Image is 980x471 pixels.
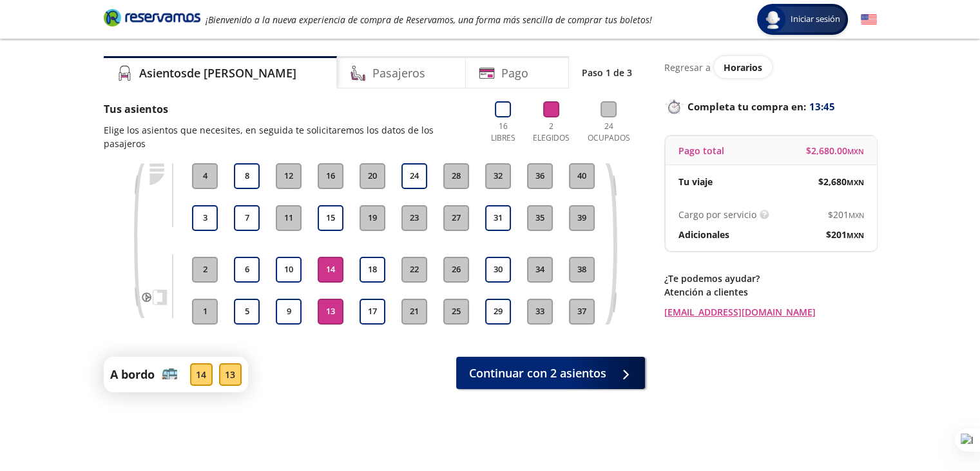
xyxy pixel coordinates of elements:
span: $ 201 [828,208,864,221]
button: 34 [527,257,553,283]
p: ¿Te podemos ayudar? [664,272,877,285]
button: 9 [276,299,302,325]
button: 21 [401,299,427,325]
button: 37 [569,299,595,325]
button: 18 [360,257,385,283]
button: 15 [318,205,343,231]
span: Continuar con 2 asientos [469,365,606,382]
p: Tu viaje [678,175,713,188]
button: 4 [192,163,218,189]
button: 40 [569,163,595,189]
button: 10 [276,257,302,283]
button: 30 [485,257,511,283]
button: 32 [485,163,511,189]
button: 6 [234,257,260,283]
small: MXN [849,210,864,220]
h4: Pago [501,65,528,82]
p: A bordo [110,366,155,383]
button: 22 [401,257,427,283]
p: 24 Ocupados [582,121,635,144]
p: Completa tu compra en : [664,97,877,115]
div: Regresar a ver horarios [664,56,877,78]
p: Atención a clientes [664,285,877,299]
button: 23 [401,205,427,231]
button: 39 [569,205,595,231]
p: Paso 1 de 3 [582,66,632,79]
div: 13 [219,363,242,386]
p: Regresar a [664,61,711,74]
p: Elige los asientos que necesites, en seguida te solicitaremos los datos de los pasajeros [104,123,473,150]
p: Tus asientos [104,101,473,117]
button: 7 [234,205,260,231]
button: 33 [527,299,553,325]
button: 29 [485,299,511,325]
button: 26 [443,257,469,283]
small: MXN [847,146,864,156]
button: 3 [192,205,218,231]
button: 8 [234,163,260,189]
p: 16 Libres [486,121,521,144]
span: 13:45 [809,99,835,114]
button: 27 [443,205,469,231]
button: Continuar con 2 asientos [456,357,645,389]
p: Adicionales [678,228,729,241]
p: Cargo por servicio [678,208,756,221]
button: 13 [318,299,343,325]
p: Pago total [678,144,724,157]
h4: Asientos de [PERSON_NAME] [139,65,296,82]
span: $ 201 [826,228,864,241]
div: 14 [190,363,213,386]
i: Brand Logo [104,8,200,27]
a: [EMAIL_ADDRESS][DOMAIN_NAME] [664,305,877,319]
em: ¡Bienvenido a la nueva experiencia de compra de Reservamos, una forma más sencilla de comprar tus... [206,14,652,26]
button: 17 [360,299,385,325]
button: 25 [443,299,469,325]
button: English [861,12,877,28]
button: 5 [234,299,260,325]
p: 2 Elegidos [530,121,573,144]
span: Iniciar sesión [785,13,845,26]
button: 16 [318,163,343,189]
button: 38 [569,257,595,283]
button: 31 [485,205,511,231]
button: 12 [276,163,302,189]
a: Brand Logo [104,8,200,31]
h4: Pasajeros [372,65,425,82]
button: 14 [318,257,343,283]
button: 1 [192,299,218,325]
small: MXN [847,177,864,187]
button: 28 [443,163,469,189]
button: 35 [527,205,553,231]
button: 19 [360,205,385,231]
button: 24 [401,163,427,189]
small: MXN [847,230,864,240]
span: Horarios [724,61,762,74]
span: $ 2,680 [818,175,864,188]
button: 20 [360,163,385,189]
button: 11 [276,205,302,231]
span: $ 2,680.00 [806,144,864,157]
button: 36 [527,163,553,189]
button: 2 [192,257,218,283]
